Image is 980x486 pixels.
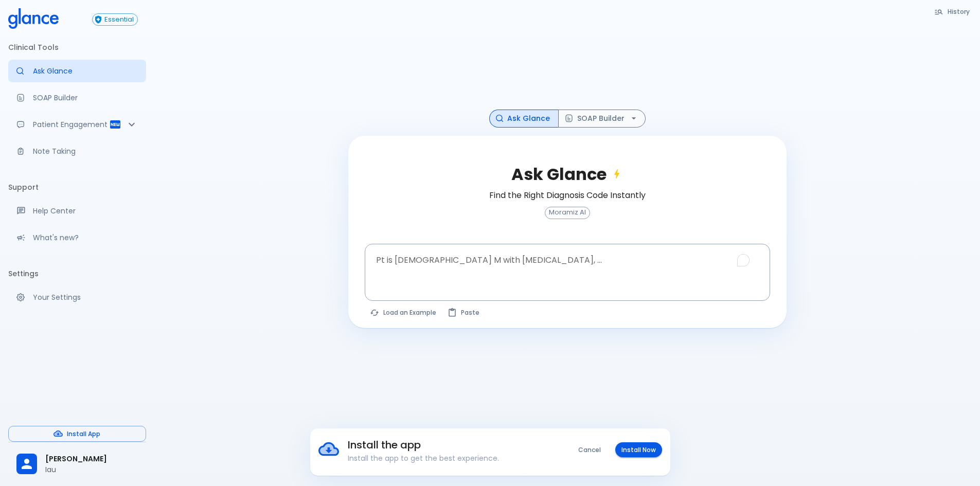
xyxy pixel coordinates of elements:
[8,175,146,200] li: Support
[8,286,146,309] a: Manage your settings
[365,305,442,320] button: Load a random example
[33,206,138,216] p: Help Center
[929,4,976,19] button: History
[8,261,146,286] li: Settings
[101,16,137,24] span: Essential
[511,165,623,184] h2: Ask Glance
[8,113,146,136] div: Patient Reports & Referrals
[8,226,146,249] div: Recent updates and feature releases
[348,437,545,453] h6: Install the app
[92,13,138,26] button: Essential
[33,146,138,156] p: Note Taking
[92,13,146,26] a: Click to view or change your subscription
[8,86,146,109] a: Docugen: Compose a clinical documentation in seconds
[489,110,559,128] button: Ask Glance
[8,446,146,482] div: [PERSON_NAME]Iau
[545,209,590,217] span: Moramiz AI
[8,35,146,60] li: Clinical Tools
[8,140,146,163] a: Advanced note-taking
[33,66,138,76] p: Ask Glance
[572,442,607,457] button: Cancel
[348,453,545,463] p: Install the app to get the best experience.
[33,93,138,103] p: SOAP Builder
[45,454,138,464] span: [PERSON_NAME]
[489,188,646,203] h6: Find the Right Diagnosis Code Instantly
[8,426,146,442] button: Install App
[372,248,763,280] textarea: To enrich screen reader interactions, please activate Accessibility in Grammarly extension settings
[8,200,146,222] a: Get help from our support team
[33,119,109,130] p: Patient Engagement
[33,292,138,302] p: Your Settings
[8,60,146,82] a: Moramiz: Find ICD10AM codes instantly
[442,305,486,320] button: Paste from clipboard
[615,442,662,457] button: Install Now
[33,232,138,243] p: What's new?
[558,110,646,128] button: SOAP Builder
[45,464,138,475] p: Iau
